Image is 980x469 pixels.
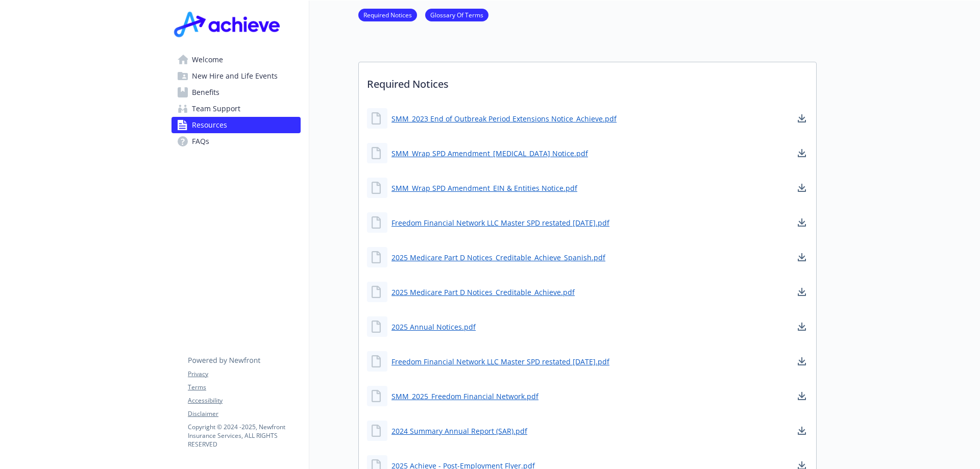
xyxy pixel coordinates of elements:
[192,52,223,68] span: Welcome
[796,355,808,367] a: download document
[796,251,808,263] a: download document
[192,68,278,84] span: New Hire and Life Events
[171,117,301,133] a: Resources
[359,62,816,100] p: Required Notices
[796,390,808,402] a: download document
[171,68,301,84] a: New Hire and Life Events
[796,182,808,194] a: download document
[796,147,808,159] a: download document
[171,101,301,117] a: Team Support
[192,117,227,133] span: Resources
[391,322,476,332] a: 2025 Annual Notices.pdf
[192,84,219,101] span: Benefits
[391,217,609,228] a: Freedom Financial Network LLC Master SPD restated [DATE].pdf
[796,112,808,125] a: download document
[425,10,488,19] a: Glossary Of Terms
[188,383,300,392] a: Terms
[391,356,609,367] a: Freedom Financial Network LLC Master SPD restated [DATE].pdf
[796,425,808,437] a: download document
[171,52,301,68] a: Welcome
[391,113,617,124] a: SMM_2023 End of Outbreak Period Extensions Notice_Achieve.pdf
[391,287,575,298] a: 2025 Medicare Part D Notices_Creditable_Achieve.pdf
[391,391,538,402] a: SMM_2025_Freedom Financial Network.pdf
[192,101,240,117] span: Team Support
[391,183,577,193] a: SMM_Wrap SPD Amendment_EIN & Entities Notice.pdf
[391,252,605,263] a: 2025 Medicare Part D Notices_Creditable_Achieve_Spanish.pdf
[188,396,300,405] a: Accessibility
[192,133,209,150] span: FAQs
[171,84,301,101] a: Benefits
[188,423,300,449] p: Copyright © 2024 - 2025 , Newfront Insurance Services, ALL RIGHTS RESERVED
[358,10,417,19] a: Required Notices
[188,369,300,379] a: Privacy
[188,409,300,418] a: Disclaimer
[391,426,527,436] a: 2024 Summary Annual Report (SAR).pdf
[171,133,301,150] a: FAQs
[796,286,808,298] a: download document
[796,216,808,229] a: download document
[391,148,588,159] a: SMM_Wrap SPD Amendment_[MEDICAL_DATA] Notice.pdf
[796,320,808,333] a: download document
